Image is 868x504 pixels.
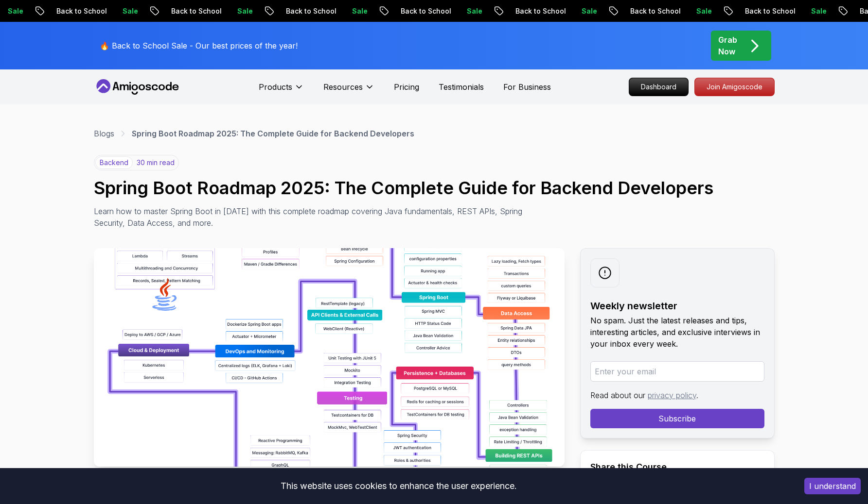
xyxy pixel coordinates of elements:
button: Products [259,81,304,101]
p: Back to School [30,6,96,16]
p: Learn how to master Spring Boot in [DATE] with this complete roadmap covering Java fundamentals, ... [94,205,530,229]
p: Back to School [718,6,784,16]
p: Dashboard [629,78,688,96]
p: backend [95,156,133,169]
p: Sale [440,6,471,16]
p: Resources [323,81,363,93]
p: Back to School [259,6,325,16]
p: Join Amigoscode [695,78,774,96]
a: For Business [503,81,551,93]
p: 🔥 Back to School Sale - Our best prices of the year! [100,40,298,51]
a: privacy policy [648,390,696,400]
a: Pricing [394,81,419,93]
p: Back to School [144,6,211,16]
p: No spam. Just the latest releases and tips, interesting articles, and exclusive interviews in you... [590,315,764,350]
a: Join Amigoscode [694,78,775,96]
a: Blogs [94,128,114,139]
button: Resources [323,81,374,101]
p: Products [259,81,292,93]
p: Sale [784,6,815,16]
p: Sale [211,6,242,16]
p: Grab Now [718,34,737,57]
a: Dashboard [629,78,689,96]
input: Enter your email [590,361,764,382]
p: Read about our . [590,389,764,401]
div: This website uses cookies to enhance the user experience. [7,475,790,497]
p: 30 min read [137,158,175,168]
p: Back to School [489,6,555,16]
img: Spring Boot Roadmap 2025: The Complete Guide for Backend Developers thumbnail [94,248,565,467]
button: Subscribe [590,409,764,428]
h1: Spring Boot Roadmap 2025: The Complete Guide for Backend Developers [94,178,775,198]
p: Back to School [603,6,670,16]
button: Accept cookies [804,478,861,494]
p: Sale [325,6,356,16]
p: Sale [670,6,701,16]
p: Sale [96,6,127,16]
p: Back to School [374,6,440,16]
a: Testimonials [439,81,484,93]
h2: Share this Course [590,460,764,474]
p: Sale [555,6,586,16]
h2: Weekly newsletter [590,299,764,313]
p: Spring Boot Roadmap 2025: The Complete Guide for Backend Developers [132,128,414,139]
